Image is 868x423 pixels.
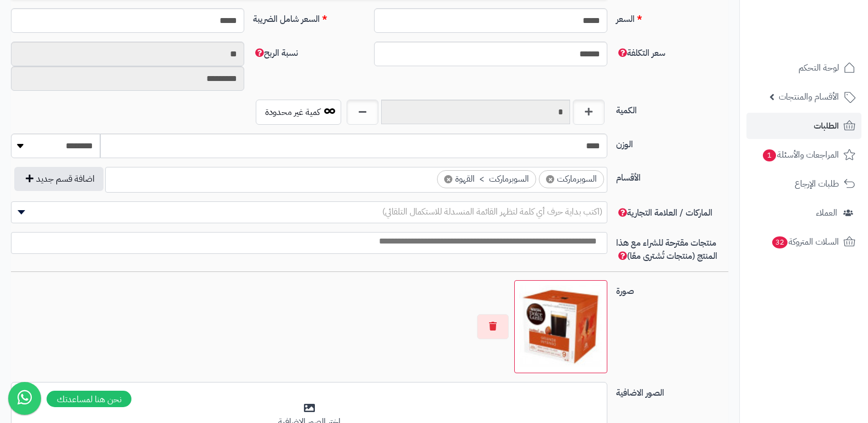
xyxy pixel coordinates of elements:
span: × [546,175,554,183]
span: نسبة الربح [253,47,298,60]
img: 1677584241-%D8%A7%D9%84%D8%AA%D9%82%D8%A7%D8%B7%20%D8%A7%D9%84%D9%88%D9%8A%D8%A8_28-2-2023_143343... [519,285,602,368]
label: السعر [612,8,733,26]
label: صورة [612,280,733,298]
span: العملاء [816,205,837,221]
span: الطلبات [814,118,839,134]
button: اضافة قسم جديد [14,167,104,191]
span: السلات المتروكة [771,234,839,250]
li: السوبرماركت > القهوة [437,170,536,188]
span: (اكتب بداية حرف أي كلمة لتظهر القائمة المنسدلة للاستكمال التلقائي) [382,205,602,218]
label: السعر شامل الضريبة [249,8,370,26]
label: الكمية [612,100,733,117]
label: الصور الاضافية [612,382,733,399]
a: طلبات الإرجاع [746,171,861,197]
span: المراجعات والأسئلة [762,147,839,163]
span: طلبات الإرجاع [795,176,839,192]
a: العملاء [746,200,861,226]
label: الوزن [612,134,733,151]
label: الأقسام [612,167,733,184]
a: السلات المتروكة32 [746,229,861,255]
span: لوحة التحكم [798,60,839,76]
li: السوبرماركت [539,170,604,188]
span: 1 [763,149,776,161]
a: لوحة التحكم [746,55,861,81]
span: 32 [772,236,787,248]
span: منتجات مقترحة للشراء مع هذا المنتج (منتجات تُشترى معًا) [616,236,717,263]
span: الماركات / العلامة التجارية [616,206,712,219]
a: الطلبات [746,113,861,139]
span: الأقسام والمنتجات [779,89,839,105]
span: سعر التكلفة [616,47,665,60]
a: المراجعات والأسئلة1 [746,142,861,168]
span: × [444,175,452,183]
